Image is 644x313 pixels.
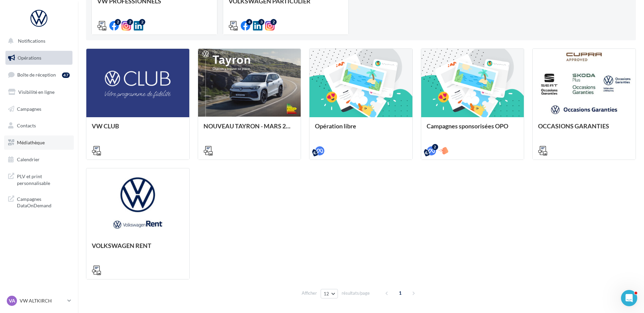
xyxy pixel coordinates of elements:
a: Campagnes DataOnDemand [4,192,74,212]
div: 2 [115,19,121,25]
div: VW CLUB [92,123,184,136]
a: Visibilité en ligne [4,85,74,99]
span: Boîte de réception [17,72,56,78]
a: Médiathèque [4,135,74,150]
span: PLV et print personnalisable [17,172,70,186]
span: résultats/page [342,290,370,296]
div: 2 [271,19,277,25]
span: Visibilité en ligne [18,89,55,95]
a: Calendrier [4,152,74,167]
a: PLV et print personnalisable [4,169,74,189]
div: 2 [432,144,438,150]
a: VA VW ALTKIRCH [5,294,72,307]
a: Contacts [4,119,74,133]
button: Notifications [4,34,71,48]
span: 1 [395,288,406,298]
span: Opérations [18,55,41,61]
div: VOLKSWAGEN RENT [92,242,184,256]
button: 12 [321,289,338,298]
div: 2 [127,19,133,25]
div: Opération libre [315,123,407,136]
span: Calendrier [17,156,40,162]
div: Campagnes sponsorisées OPO [427,123,519,136]
span: VA [9,297,15,304]
div: 4 [246,19,252,25]
span: Notifications [18,38,45,44]
span: Campagnes DataOnDemand [17,194,70,209]
iframe: Intercom live chat [621,290,637,306]
p: VW ALTKIRCH [20,297,65,304]
span: Afficher [302,290,317,296]
a: Boîte de réception47 [4,67,74,82]
span: Campagnes [17,106,41,111]
div: 2 [139,19,145,25]
a: Opérations [4,51,74,65]
div: NOUVEAU TAYRON - MARS 2025 [203,123,296,136]
div: 47 [62,72,70,78]
div: OCCASIONS GARANTIES [538,123,630,136]
span: 12 [324,291,329,296]
span: Médiathèque [17,140,45,145]
a: Campagnes [4,102,74,116]
div: 3 [258,19,264,25]
span: Contacts [17,123,36,128]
